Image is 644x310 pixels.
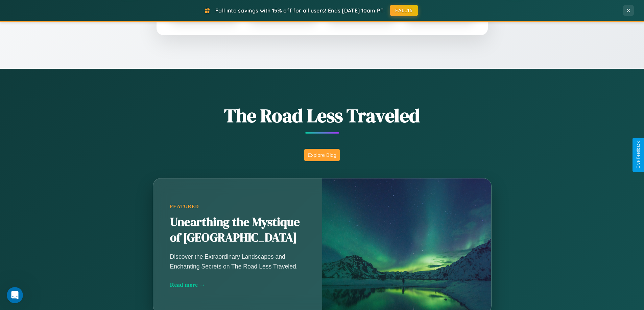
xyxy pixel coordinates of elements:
span: Fall into savings with 15% off for all users! Ends [DATE] 10am PT. [215,7,385,14]
div: Read more → [170,281,305,288]
p: Discover the Extraordinary Landscapes and Enchanting Secrets on The Road Less Traveled. [170,252,305,271]
button: Explore Blog [304,149,340,161]
h2: Unearthing the Mystique of [GEOGRAPHIC_DATA] [170,215,305,246]
h1: The Road Less Traveled [119,103,525,129]
div: Featured [170,204,305,209]
button: FALL15 [390,5,418,16]
div: Give Feedback [636,141,641,169]
iframe: Intercom live chat [7,287,23,303]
